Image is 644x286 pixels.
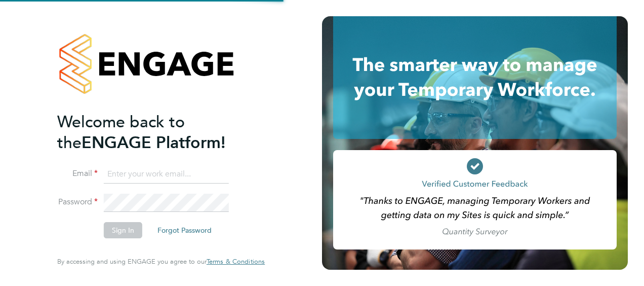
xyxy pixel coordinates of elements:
button: Sign In [104,222,142,238]
span: By accessing and using ENGAGE you agree to our [57,257,265,266]
label: Email [57,168,98,179]
h2: ENGAGE Platform! [57,112,255,153]
label: Password [57,197,98,207]
a: Terms & Conditions [207,258,265,266]
input: Enter your work email... [104,165,229,184]
button: Forgot Password [149,222,220,238]
span: Welcome back to the [57,112,185,153]
span: Terms & Conditions [207,257,265,266]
